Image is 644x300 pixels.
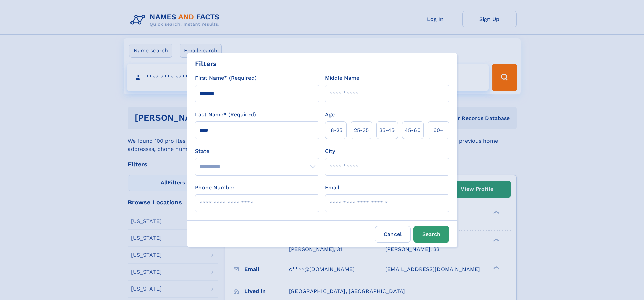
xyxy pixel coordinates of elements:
label: Phone Number [195,184,235,192]
label: Last Name* (Required) [195,111,256,119]
span: 60+ [433,126,444,134]
label: Age [325,111,335,119]
span: 18‑25 [329,126,342,134]
label: Email [325,184,339,192]
span: 35‑45 [379,126,395,134]
button: Search [413,226,449,243]
label: City [325,147,335,155]
label: State [195,147,319,155]
label: Middle Name [325,74,359,82]
span: 25‑35 [354,126,369,134]
label: Cancel [375,226,411,243]
div: Filters [195,59,217,69]
label: First Name* (Required) [195,74,257,82]
span: 45‑60 [405,126,421,134]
